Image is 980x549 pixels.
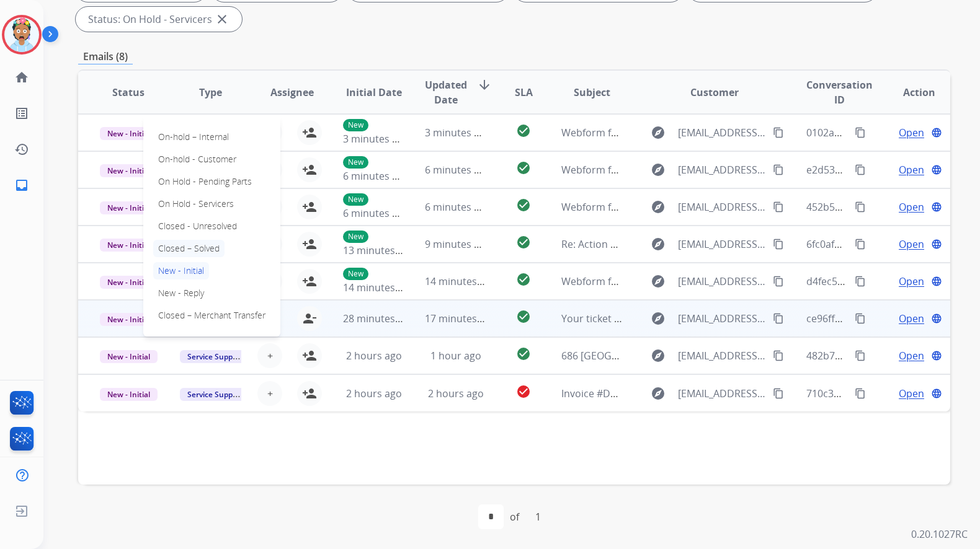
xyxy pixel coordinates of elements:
span: 17 minutes ago [425,312,497,325]
mat-icon: list_alt [14,106,29,121]
mat-icon: check_circle [516,123,531,138]
span: 13 minutes ago [343,244,415,257]
span: [EMAIL_ADDRESS][DOMAIN_NAME] [678,348,767,363]
mat-icon: content_copy [773,276,784,287]
span: 14 minutes ago [343,281,415,294]
p: 0.20.1027RC [911,527,968,542]
mat-icon: content_copy [855,239,866,250]
mat-icon: language [931,164,942,175]
span: 14 minutes ago [425,274,497,288]
span: Service Support [180,350,251,363]
span: 6 minutes ago [343,206,409,220]
mat-icon: person_add [302,237,317,252]
mat-icon: content_copy [855,201,866,213]
mat-icon: content_copy [855,388,866,399]
img: avatar [4,17,39,52]
p: On Hold - Servicers [153,195,239,213]
mat-icon: explore [651,237,666,252]
span: New - Initial [100,127,158,140]
span: Customer [690,85,739,100]
span: 686 [GEOGRAPHIC_DATA][PERSON_NAME] 89052 - Work Order New Email Address Update [561,349,979,362]
p: Closed – Solved [153,240,225,257]
span: + [267,386,273,401]
p: New [343,268,368,280]
mat-icon: history [14,142,29,157]
mat-icon: content_copy [773,201,784,213]
mat-icon: content_copy [773,313,784,324]
span: 6 minutes ago [343,169,409,183]
mat-icon: person_add [302,125,317,140]
mat-icon: person_add [302,200,317,214]
mat-icon: person_remove [302,311,317,326]
span: [EMAIL_ADDRESS][DOMAIN_NAME] [678,200,767,214]
mat-icon: arrow_downward [477,77,492,92]
mat-icon: person_add [302,348,317,363]
mat-icon: content_copy [855,127,866,138]
span: 2 hours ago [346,387,402,400]
p: Closed - Unresolved [153,217,242,235]
mat-icon: language [931,239,942,250]
span: 6 minutes ago [425,163,491,177]
span: Open [899,125,924,140]
mat-icon: check_circle [516,235,531,250]
span: 1 hour ago [430,349,481,362]
span: 2 hours ago [346,349,402,362]
span: [EMAIL_ADDRESS][DOMAIN_NAME] [678,237,767,252]
mat-icon: language [931,388,942,399]
mat-icon: content_copy [773,350,784,361]
p: On-hold – Internal [153,128,234,146]
span: + [267,348,273,363]
mat-icon: check_circle [516,384,531,399]
p: New [343,119,368,131]
p: New - Reply [153,284,209,302]
span: 3 minutes ago [425,126,491,139]
span: New - Initial [100,276,158,289]
span: Open [899,274,924,289]
mat-icon: content_copy [855,350,866,361]
mat-icon: check_circle [516,160,531,175]
span: Open [899,386,924,401]
mat-icon: person_add [302,162,317,177]
span: New - Initial [100,313,158,326]
p: New [343,231,368,243]
mat-icon: content_copy [855,313,866,324]
span: Your ticket 'Fwd: Additional Information Needed' has been closed [561,312,866,325]
p: Emails (8) [78,49,133,64]
mat-icon: language [931,201,942,213]
div: 1 [525,504,551,529]
span: New - Initial [100,164,158,177]
p: On-hold - Customer [153,151,241,168]
span: Open [899,237,924,252]
p: New [343,193,368,206]
span: Open [899,311,924,326]
span: Open [899,162,924,177]
span: New - Initial [100,201,158,214]
span: Conversation ID [806,77,873,107]
span: Initial Date [346,85,402,100]
th: Action [868,71,950,114]
span: 2 hours ago [428,387,484,400]
mat-icon: language [931,276,942,287]
mat-icon: content_copy [855,164,866,175]
span: [EMAIL_ADDRESS][DOMAIN_NAME] [678,274,767,289]
span: Subject [574,85,610,100]
mat-icon: check_circle [516,346,531,361]
span: Service Support [180,388,251,401]
mat-icon: content_copy [773,239,784,250]
mat-icon: content_copy [773,127,784,138]
mat-icon: language [931,350,942,361]
mat-icon: explore [651,274,666,289]
span: Open [899,200,924,214]
p: New [343,156,368,169]
span: 9 minutes ago [425,237,491,251]
span: [EMAIL_ADDRESS][DOMAIN_NAME] [678,125,767,140]
span: New - Initial [100,350,158,363]
mat-icon: language [931,313,942,324]
span: Open [899,348,924,363]
mat-icon: close [215,12,229,27]
mat-icon: inbox [14,178,29,193]
span: Invoice #D86729 [561,387,638,400]
mat-icon: explore [651,162,666,177]
span: Updated Date [425,77,467,107]
p: New - Initial [153,262,209,279]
